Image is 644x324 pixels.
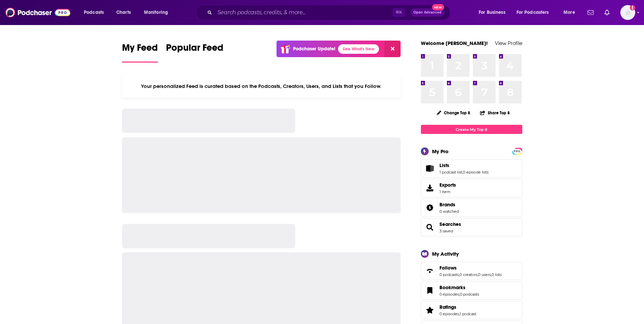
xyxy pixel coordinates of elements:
span: Monitoring [144,8,168,17]
span: Exports [423,183,437,193]
a: Exports [421,179,522,197]
a: 0 episodes [439,311,459,316]
p: Podchaser Update! [293,46,335,52]
a: 1 podcast list [439,170,462,175]
span: Brands [439,202,455,208]
span: Lists [421,159,522,178]
div: My Pro [432,148,449,155]
span: My Feed [122,42,158,57]
span: Charts [116,8,131,17]
a: Ratings [423,305,437,315]
a: 0 podcasts [439,272,459,277]
a: 0 users [478,272,491,277]
a: Popular Feed [166,42,223,63]
a: 0 watched [439,209,459,214]
span: Ratings [421,301,522,319]
span: Searches [421,218,522,236]
a: See What's New [338,44,379,54]
a: 0 episodes [439,292,459,297]
button: open menu [139,7,177,18]
button: Change Top 8 [433,109,475,117]
span: Follows [421,262,522,280]
a: Bookmarks [439,284,479,291]
img: Podchaser - Follow, Share and Rate Podcasts [5,6,70,19]
a: PRO [513,148,521,154]
span: Podcasts [84,8,104,17]
span: , [477,272,478,277]
a: Follows [439,265,502,271]
span: , [462,170,463,175]
span: New [432,4,444,10]
a: Bookmarks [423,286,437,295]
a: 0 podcasts [460,292,479,297]
span: Bookmarks [421,281,522,300]
span: More [564,8,575,17]
a: My Feed [122,42,158,63]
a: Create My Top 8 [421,125,522,134]
button: open menu [559,7,583,18]
a: Charts [112,7,135,18]
a: Searches [423,223,437,232]
button: Share Top 8 [480,106,510,119]
span: Lists [439,162,449,168]
button: open menu [512,7,559,18]
button: Open AdvancedNew [410,8,445,17]
span: Exports [439,182,456,188]
span: PRO [513,149,521,154]
span: For Podcasters [517,8,549,17]
span: , [459,311,460,316]
span: 1 item [439,189,456,194]
a: Show notifications dropdown [585,7,596,18]
span: Open Advanced [413,11,442,14]
a: Lists [423,164,437,173]
a: 0 creators [459,272,477,277]
a: Searches [439,221,461,227]
a: Brands [423,203,437,212]
span: ⌘ K [392,8,405,17]
span: Popular Feed [166,42,223,57]
img: User Profile [620,5,635,20]
button: open menu [474,7,514,18]
svg: Add a profile image [630,5,635,10]
a: Ratings [439,304,476,310]
span: , [459,272,459,277]
a: Welcome [PERSON_NAME]! [421,40,488,46]
span: For Business [479,8,505,17]
button: open menu [79,7,113,18]
a: Show notifications dropdown [602,7,612,18]
button: Show profile menu [620,5,635,20]
div: Search podcasts, credits, & more... [202,5,457,20]
a: Brands [439,202,459,208]
span: , [459,292,460,297]
span: Bookmarks [439,284,466,291]
span: Logged in as inkhouseNYC [620,5,635,20]
a: 0 episode lists [463,170,488,175]
span: Follows [439,265,457,271]
input: Search podcasts, credits, & more... [215,7,392,18]
div: Your personalized Feed is curated based on the Podcasts, Creators, Users, and Lists that you Follow. [122,75,401,98]
a: Follows [423,266,437,276]
a: 0 lists [492,272,502,277]
a: 1 podcast [460,311,476,316]
a: Lists [439,162,488,168]
a: 3 saved [439,229,453,233]
a: View Profile [495,40,522,46]
span: , [491,272,492,277]
span: Ratings [439,304,456,310]
span: Brands [421,199,522,217]
div: My Activity [432,251,459,257]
